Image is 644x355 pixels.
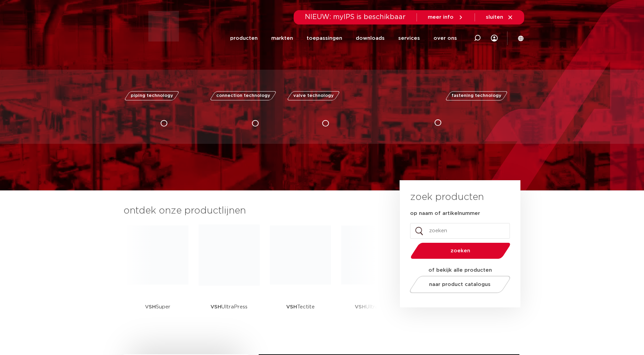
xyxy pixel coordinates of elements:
[410,190,484,204] h3: zoek producten
[145,286,170,328] p: Super
[199,224,260,328] a: VSHUltraPress
[341,224,402,328] a: VSHUltraLine
[410,223,510,239] input: zoeken
[355,286,389,328] p: UltraLine
[210,286,247,328] p: UltraPress
[355,304,366,309] strong: VSH
[428,248,493,253] span: zoeken
[486,15,503,20] span: sluiten
[434,25,457,51] a: over ons
[452,94,501,98] span: fastening technology
[398,25,420,51] a: services
[307,25,342,51] a: toepassingen
[216,94,270,98] span: connection technology
[428,15,454,20] span: meer info
[145,304,156,309] strong: VSH
[428,268,492,273] strong: of bekijk alle producten
[124,204,377,218] h3: ontdek onze productlijnen
[356,25,385,51] a: downloads
[286,304,297,309] strong: VSH
[271,25,293,51] a: markten
[230,25,457,51] nav: Menu
[486,14,513,20] a: sluiten
[286,286,315,328] p: Tectite
[305,14,406,20] span: NIEUW: myIPS is beschikbaar
[491,31,498,46] div: my IPS
[429,282,491,287] span: naar product catalogus
[410,210,480,217] label: op naam of artikelnummer
[127,224,188,328] a: VSHSuper
[210,304,221,309] strong: VSH
[408,276,512,293] a: naar product catalogus
[428,14,464,20] a: meer info
[131,94,173,98] span: piping technology
[293,94,334,98] span: valve technology
[270,224,331,328] a: VSHTectite
[408,242,513,259] button: zoeken
[230,25,258,51] a: producten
